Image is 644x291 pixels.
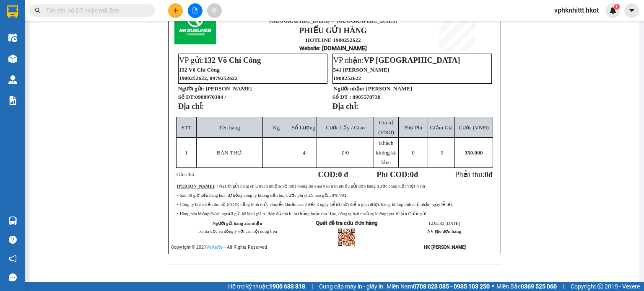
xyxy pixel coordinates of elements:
[332,94,351,100] strong: Số ĐT :
[377,170,418,179] strong: Phí COD: đ
[269,8,397,24] span: ↔ [GEOGRAPHIC_DATA]
[413,283,490,290] strong: 0708 023 035 - 0935 103 250
[8,54,17,63] img: warehouse-icon
[299,45,319,52] span: Website
[177,193,348,198] span: • Sau 48 giờ nếu hàng hóa hư hỏng công ty không đền bù, Cước phí chưa bao gồm 8% VAT.
[177,184,425,188] span: : • Người gửi hàng chịu trách nhiệm về mọi thông tin khai báo trên phiếu gửi đơn hàng trước pháp ...
[217,149,242,156] span: BÀN THỜ
[8,75,17,84] img: warehouse-icon
[299,26,367,35] strong: PHIẾU GỬI HÀNG
[338,170,348,179] span: 0 đ
[177,184,214,188] strong: [PERSON_NAME]
[312,282,313,291] span: |
[213,221,262,226] strong: Người gửi hàng xác nhận
[316,220,377,226] strong: Quét để tra cứu đơn hàng
[404,124,422,131] span: Phụ Phí
[179,56,261,64] span: VP gửi:
[332,102,358,111] strong: Địa chỉ:
[179,67,220,73] span: 132 Võ Chí Công
[465,149,483,156] span: 350.000
[305,37,361,43] strong: HOTLINE 1900252622
[177,171,196,178] span: Ghi chú:
[628,7,636,14] span: caret-down
[428,221,460,226] span: 12:02:43 [DATE]
[46,6,145,15] input: Tìm tên, số ĐT hoặc mã đơn
[192,8,198,13] span: file-add
[597,283,603,289] span: copyright
[318,170,348,179] strong: COD:
[188,3,203,18] button: file-add
[178,94,226,100] strong: Số ĐT:
[219,124,240,131] span: Tên hàng
[206,245,223,250] a: VeXeRe
[195,94,226,100] span: 0988970384 /
[8,216,17,225] img: warehouse-icon
[614,4,620,10] sup: 1
[9,236,17,244] span: question-circle
[488,170,493,179] span: đ
[364,56,460,64] span: VP [GEOGRAPHIC_DATA]
[177,202,453,207] span: • Công ty hoàn tiền thu hộ (COD) bằng hình thức chuyển khoản sau 2 đến 3 ngày kể từ thời điểm gia...
[8,96,17,105] img: solution-icon
[615,4,618,10] span: 1
[455,170,493,179] span: Phải thu:
[178,85,204,92] strong: Người gửi:
[376,140,396,165] span: Khách không kê khai
[173,8,179,13] span: plus
[387,282,490,291] span: Miền Nam
[378,119,394,135] span: Giá trị (VNĐ)
[563,282,564,291] span: |
[521,283,557,290] strong: 0369 525 060
[9,255,17,263] span: notification
[35,8,41,13] span: search
[334,85,365,92] strong: Người nhận:
[9,273,17,281] span: message
[333,67,390,73] span: 541 [PERSON_NAME]
[168,3,183,18] button: plus
[424,245,466,250] strong: HK [PERSON_NAME]
[269,8,397,24] span: SAPA, LÀO CAI ↔ [GEOGRAPHIC_DATA]
[624,3,639,18] button: caret-down
[548,5,605,15] span: vphknhittt.hkot
[366,85,412,92] span: [PERSON_NAME]
[174,3,216,44] img: logo
[412,149,415,156] span: 0
[342,149,349,156] span: /0
[441,149,444,156] span: 0
[185,149,188,156] span: 1
[292,124,315,131] span: Số Lượng
[492,285,494,288] span: ⚪️
[179,75,238,81] span: 1900252622, 0979252622
[299,45,367,52] strong: : [DOMAIN_NAME]
[197,229,277,234] span: Tôi đã đọc và đồng ý với các nội dung trên
[342,149,345,156] span: 0
[211,8,217,13] span: aim
[430,124,452,131] span: Giảm Giá
[269,283,305,290] strong: 1900 633 818
[410,170,414,179] span: 0
[207,3,222,18] button: aim
[7,5,18,18] img: logo-vxr
[182,124,192,131] span: STT
[205,85,252,92] span: [PERSON_NAME]
[333,75,361,81] span: 1900252622
[609,7,617,14] img: icon-new-feature
[427,229,461,234] strong: NV tạo đơn hàng
[177,211,428,216] span: • Hàng hóa không được người gửi kê khai giá trị đầy đủ mà bị hư hỏng hoặc thất lạc, công ty bồi t...
[319,282,384,291] span: Cung cấp máy in - giấy in:
[496,282,557,291] span: Miền Bắc
[171,245,267,250] span: Copyright © 2021 – All Rights Reserved
[303,149,306,156] span: 4
[459,124,489,131] span: Cước (VNĐ)
[8,33,17,42] img: warehouse-icon
[326,124,365,131] span: Cước Lấy / Giao
[484,170,488,179] span: 0
[204,56,261,64] span: 132 Võ Chí Công
[178,102,204,111] strong: Địa chỉ:
[333,56,460,64] span: VP nhận:
[273,124,280,131] span: Kg
[228,282,305,291] span: Hỗ trợ kỹ thuật:
[353,94,381,100] span: 0905578738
